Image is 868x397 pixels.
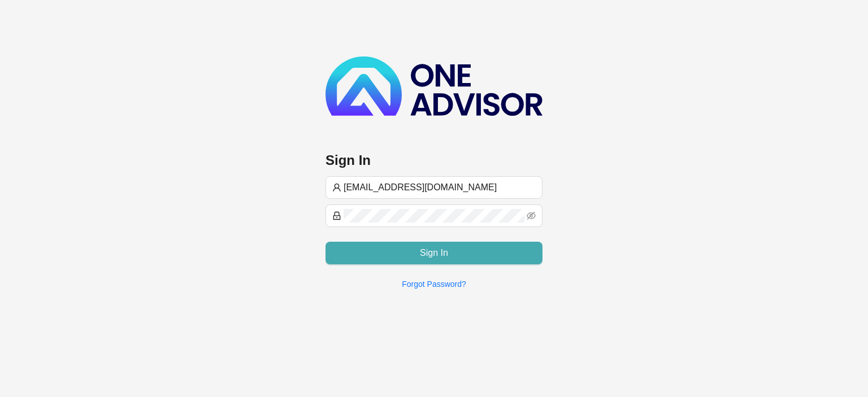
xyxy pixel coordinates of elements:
span: lock [332,211,341,220]
a: Forgot Password? [402,280,466,289]
span: Sign In [420,246,448,260]
img: b89e593ecd872904241dc73b71df2e41-logo-dark.svg [325,56,542,116]
span: eye-invisible [527,211,536,220]
h3: Sign In [325,151,542,169]
input: Username [344,181,536,194]
span: user [332,183,341,192]
button: Sign In [325,242,542,264]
